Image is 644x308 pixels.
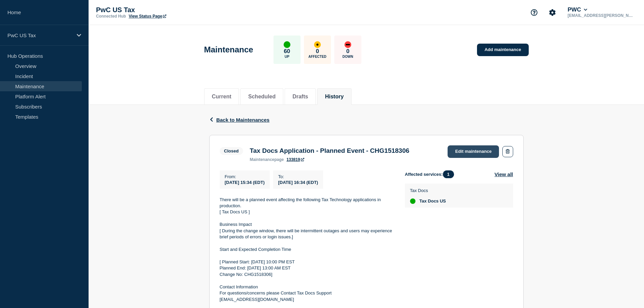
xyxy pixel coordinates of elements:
[250,147,409,155] h3: Tax Docs Application - Planned Event - CHG1518306
[410,188,446,193] p: Tax Docs
[204,45,253,54] h1: Maintenance
[342,55,353,58] p: Down
[545,5,559,20] button: Account settings
[248,94,276,100] button: Scheduled
[495,170,513,178] button: View all
[216,117,270,123] span: Back to Maintenances
[220,290,394,296] p: For questions/concerns please Contact Tax Docs Support
[566,13,637,18] p: [EMAIL_ADDRESS][PERSON_NAME][PERSON_NAME][DOMAIN_NAME]
[527,5,541,20] button: Support
[410,198,415,204] div: up
[212,94,232,100] button: Current
[325,94,343,100] button: History
[225,174,265,179] p: From :
[285,55,289,58] p: Up
[287,157,304,162] a: 133819
[7,32,72,38] p: PwC US Tax
[220,221,394,228] p: Business Impact
[405,170,457,178] span: Affected services:
[220,259,394,265] p: [ Planned Start: [DATE] 10:00 PM EST
[209,117,270,123] button: Back to Maintenances
[443,170,454,178] span: 1
[225,180,265,185] span: [DATE] 15:34 (EDT)
[316,48,319,55] p: 0
[220,246,394,253] p: Start and Expected Completion Time
[220,297,394,303] p: [EMAIL_ADDRESS][DOMAIN_NAME]
[292,94,308,100] button: Drafts
[129,14,166,19] a: View Status Page
[566,6,589,13] button: PWC
[220,228,394,240] p: [ During the change window, there will be intermittent outages and users may experience brief per...
[220,209,394,215] p: [ Tax Docs US ]
[477,44,528,56] a: Add maintenance
[96,14,126,19] p: Connected Hub
[96,6,231,14] p: PwC US Tax
[278,174,318,179] p: To :
[284,41,290,48] div: up
[220,197,394,209] p: There will be a planned event affecting the following Tax Technology applications in production.
[220,271,394,278] p: Change No: CHG1518306]
[220,284,394,290] p: Contact Information
[284,48,290,55] p: 60
[420,198,446,204] span: Tax Docs US
[250,157,275,162] span: maintenance
[448,145,499,158] a: Edit maintenance
[314,41,321,48] div: affected
[278,180,318,185] span: [DATE] 16:34 (EDT)
[344,41,351,48] div: down
[220,265,394,271] p: Planned End: [DATE] 13:00 AM EST
[346,48,349,55] p: 0
[308,55,326,58] p: Affected
[220,147,243,155] span: Closed
[250,157,284,162] p: page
